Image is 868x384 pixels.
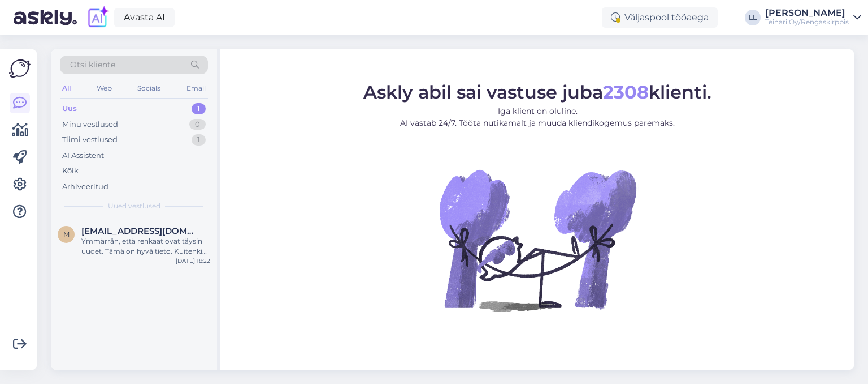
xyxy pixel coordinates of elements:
span: Uued vestlused [108,201,160,211]
div: Väljaspool tööaega [602,7,718,28]
img: No Chat active [436,138,639,342]
div: Socials [135,81,163,96]
div: AI Assistent [62,150,104,161]
span: M [63,230,70,238]
div: Arhiveeritud [62,181,108,193]
div: All [60,81,73,96]
div: Email [184,81,208,96]
div: 1 [192,103,206,114]
b: 2308 [603,80,649,103]
img: explore-ai [86,6,110,29]
div: Uus [62,103,77,114]
div: 1 [192,134,206,146]
div: Web [94,81,114,96]
div: LL [745,10,761,25]
img: Askly Logo [9,58,31,79]
p: Iga klient on oluline. AI vastab 24/7. Tööta nutikamalt ja muuda kliendikogemus paremaks. [363,105,711,129]
div: [PERSON_NAME] [765,8,849,18]
a: [PERSON_NAME]Teinari Oy/Rengaskirppis [765,8,861,27]
div: Ymmärrän, että renkaat ovat täysin uudet. Tämä on hyvä tieto. Kuitenkin, jotta voimme tehdä tarjo... [81,236,210,257]
div: Tiimi vestlused [62,134,118,146]
div: Teinari Oy/Rengaskirppis [765,18,849,27]
span: Maritapost@gmail.com [81,226,199,236]
a: Avasta AI [114,8,175,27]
div: 0 [189,119,206,130]
span: Otsi kliente [70,59,115,71]
div: Kõik [62,165,79,177]
div: Minu vestlused [62,119,118,130]
div: [DATE] 18:22 [176,257,210,265]
span: Askly abil sai vastuse juba klienti. [363,80,711,103]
